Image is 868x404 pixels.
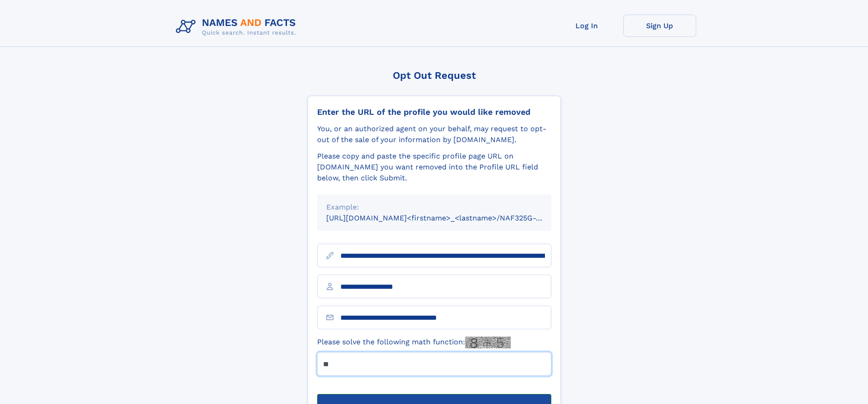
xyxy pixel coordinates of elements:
[326,202,542,213] div: Example:
[317,107,551,117] div: Enter the URL of the profile you would like removed
[623,15,696,37] a: Sign Up
[308,70,561,81] div: Opt Out Request
[317,123,551,145] div: You, or an authorized agent on your behalf, may request to opt-out of the sale of your informatio...
[317,337,511,348] label: Please solve the following math function:
[326,214,569,222] small: [URL][DOMAIN_NAME]<firstname>_<lastname>/NAF325G-xxxxxxxx
[317,151,551,184] div: Please copy and paste the specific profile page URL on [DOMAIN_NAME] you want removed into the Pr...
[172,15,303,39] img: Logo Names and Facts
[550,15,623,37] a: Log In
